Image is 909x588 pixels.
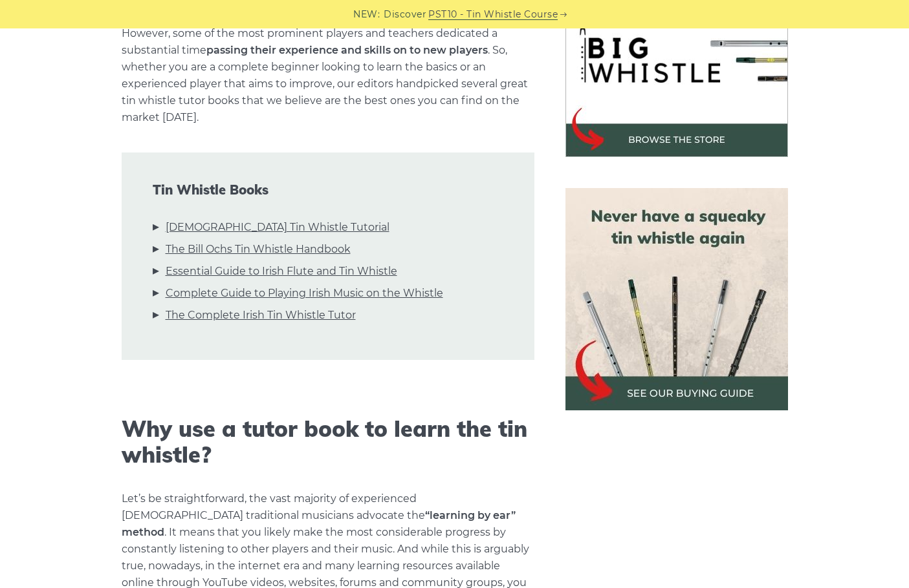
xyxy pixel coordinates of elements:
[166,285,443,302] a: Complete Guide to Playing Irish Music on the Whistle
[122,416,534,469] h2: Why use a tutor book to learn the tin whistle?
[166,241,351,258] a: The Bill Ochs Tin Whistle Handbook
[428,7,558,22] a: PST10 - Tin Whistle Course
[166,263,397,280] a: Essential Guide to Irish Flute and Tin Whistle
[166,307,356,324] a: The Complete Irish Tin Whistle Tutor
[122,25,534,126] p: However, some of the most prominent players and teachers dedicated a substantial time . So, wheth...
[384,7,426,22] span: Discover
[206,44,488,56] strong: passing their experience and skills on to new players
[565,188,788,410] img: tin whistle buying guide
[122,509,516,538] strong: “learning by ear” method
[353,7,380,22] span: NEW:
[153,182,503,198] span: Tin Whistle Books
[166,219,389,236] a: [DEMOGRAPHIC_DATA] Tin Whistle Tutorial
